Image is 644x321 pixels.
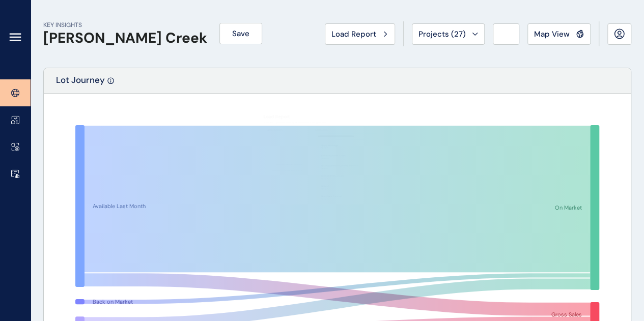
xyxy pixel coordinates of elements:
p: Lot Journey [56,74,105,93]
span: Save [232,28,249,39]
span: Map View [534,29,570,39]
span: Load Report [331,29,376,39]
p: KEY INSIGHTS [43,21,207,30]
button: Map View [527,23,591,45]
button: Load Report [325,23,395,45]
h1: [PERSON_NAME] Creek [43,30,207,47]
button: Save [219,23,262,44]
span: Projects ( 27 ) [418,29,466,39]
button: Projects (27) [412,23,485,45]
